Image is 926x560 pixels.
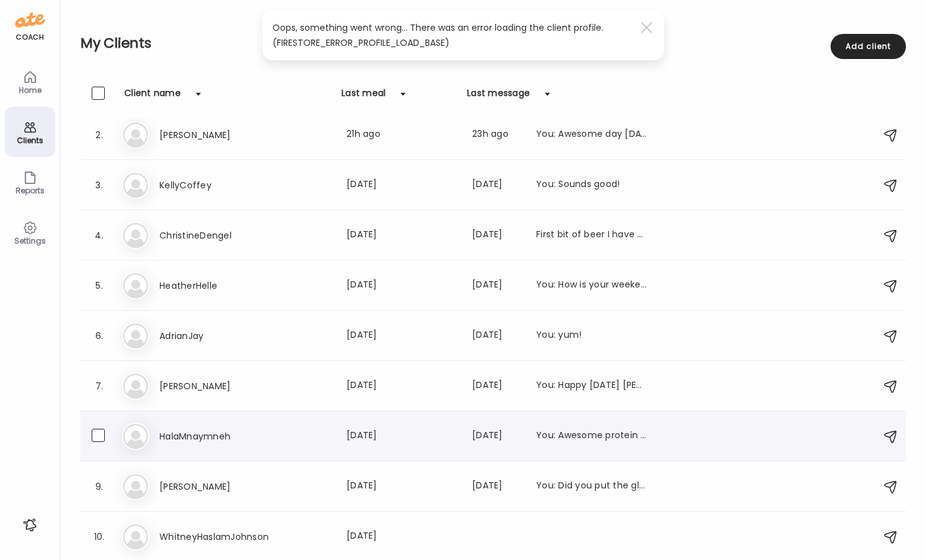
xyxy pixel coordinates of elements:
[92,178,107,193] div: 3.
[347,429,457,444] div: [DATE]
[347,228,457,243] div: [DATE]
[347,278,457,293] div: [DATE]
[92,379,107,394] div: 7.
[536,228,647,243] div: First bit of beer I have had in a very long time but the ginger was intriguing and actually was j...
[15,10,45,30] img: ate
[124,87,181,107] div: Client name
[92,278,107,293] div: 5.
[472,178,521,193] div: [DATE]
[831,34,906,59] div: Add client
[347,379,457,394] div: [DATE]
[92,328,107,343] div: 6.
[472,127,521,143] div: 23h ago
[347,479,457,494] div: [DATE]
[92,529,107,544] div: 10.
[159,379,270,394] h3: [PERSON_NAME]
[92,228,107,243] div: 4.
[159,127,270,143] h3: [PERSON_NAME]
[472,379,521,394] div: [DATE]
[159,228,270,243] h3: ChristineDengel
[8,186,53,195] div: Reports
[159,479,270,494] h3: [PERSON_NAME]
[92,127,107,143] div: 2.
[536,379,647,394] div: You: Happy [DATE] [PERSON_NAME]. I hope you had a great week! Do you have any weekend events or d...
[347,178,457,193] div: [DATE]
[8,86,53,94] div: Home
[80,34,906,53] h2: My Clients
[92,479,107,494] div: 9.
[536,479,647,494] div: You: Did you put the glucose monitor on?
[472,328,521,343] div: [DATE]
[472,228,521,243] div: [DATE]
[536,429,647,444] div: You: Awesome protein filled lunch!
[8,136,53,144] div: Clients
[342,87,385,107] div: Last meal
[347,127,457,143] div: 21h ago
[159,178,270,193] h3: KellyCoffey
[347,328,457,343] div: [DATE]
[536,328,647,343] div: You: yum!
[272,20,634,50] div: Oops, something went wrong... There was an error loading the client profile. (FIRESTORE_ERROR_PRO...
[347,529,457,544] div: [DATE]
[536,127,647,143] div: You: Awesome day [DATE]! Let's do it again!
[8,237,53,245] div: Settings
[536,278,647,293] div: You: How is your weekend going?
[159,429,270,444] h3: HalaMnaymneh
[159,328,270,343] h3: AdrianJay
[16,32,44,43] div: coach
[159,278,270,293] h3: HeatherHelle
[536,178,647,193] div: You: Sounds good!
[472,429,521,444] div: [DATE]
[467,87,530,107] div: Last message
[472,278,521,293] div: [DATE]
[472,479,521,494] div: [DATE]
[159,529,270,544] h3: WhitneyHaslamJohnson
